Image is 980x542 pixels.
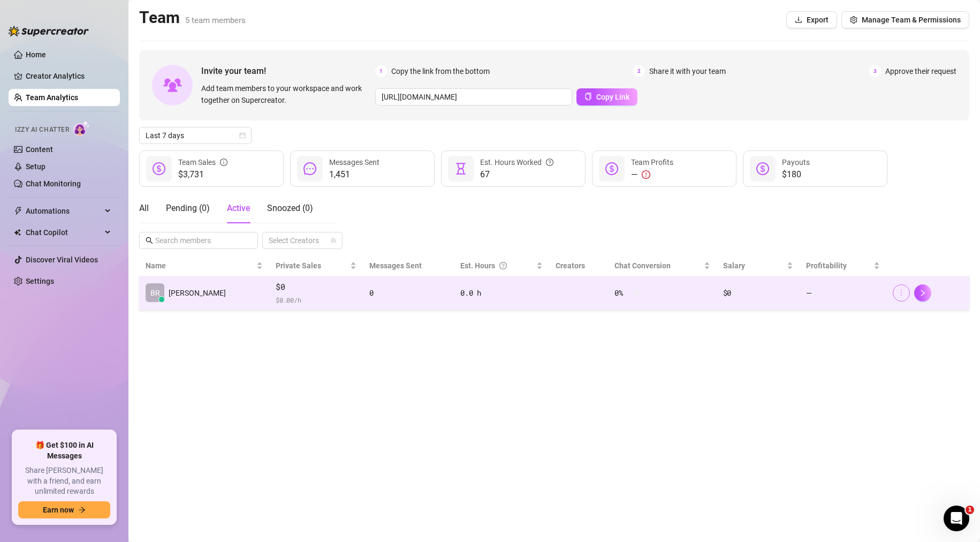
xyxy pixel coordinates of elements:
img: AI Chatter [73,121,90,136]
span: more [898,289,905,297]
a: Team Analytics [26,93,78,102]
span: Izzy AI Chatter [15,125,69,135]
h2: Team [139,7,246,28]
span: search [146,237,153,244]
span: Share [PERSON_NAME] with a friend, and earn unlimited rewards [18,465,110,497]
input: Search members [155,235,243,246]
span: Add team members to your workspace and work together on Supercreator. [201,82,371,106]
span: dollar-circle [605,162,618,175]
span: Payouts [782,158,810,167]
span: Earn now [43,506,74,514]
td: — [800,276,886,310]
button: Copy Link [576,88,637,106]
button: Earn nowarrow-right [18,501,110,518]
a: Discover Viral Videos [26,255,98,264]
span: Share it with your team [649,65,726,77]
th: Creators [549,255,608,276]
span: Copy Link [596,93,629,101]
a: Content [26,145,53,154]
span: question-circle [499,260,507,272]
div: Est. Hours Worked [480,156,553,168]
span: Chat Conversion [614,261,671,270]
span: download [795,16,802,24]
span: Messages Sent [369,261,422,270]
span: 2 [633,65,645,77]
div: 0 [369,287,447,299]
span: arrow-right [78,506,86,514]
span: 67 [480,168,553,181]
span: Automations [26,202,102,220]
span: setting [850,16,857,24]
span: thunderbolt [14,207,22,215]
span: Name [146,260,254,272]
a: Creator Analytics [26,67,111,85]
button: Export [786,11,837,28]
span: [PERSON_NAME] [169,287,226,299]
img: logo-BBDzfeDw.svg [9,26,89,36]
span: $ 0.00 /h [276,295,356,305]
span: exclamation-circle [642,170,650,179]
span: dollar-circle [153,162,165,175]
span: $3,731 [178,168,227,181]
span: 🎁 Get $100 in AI Messages [18,440,110,461]
span: Manage Team & Permissions [862,16,961,24]
span: dollar-circle [756,162,769,175]
span: copy [584,93,592,100]
span: Approve their request [885,65,956,77]
iframe: Intercom live chat [944,506,969,531]
span: 0 % [614,287,632,299]
span: $180 [782,168,810,181]
span: Private Sales [276,261,321,270]
span: 3 [869,65,881,77]
span: BR [150,287,160,299]
span: Copy the link from the bottom [391,65,490,77]
a: Settings [26,277,54,285]
div: $0 [723,287,793,299]
span: 1 [966,506,974,514]
div: Pending ( 0 ) [166,202,210,215]
span: 5 team members [185,16,246,25]
span: Last 7 days [146,127,245,144]
span: hourglass [454,162,467,175]
span: message [303,162,316,175]
span: Snoozed ( 0 ) [267,203,313,213]
span: team [330,237,337,244]
span: Salary [723,261,745,270]
span: 1 [375,65,387,77]
span: Profitability [806,261,847,270]
a: Setup [26,162,45,171]
span: calendar [239,132,246,139]
span: Chat Copilot [26,224,102,241]
span: Messages Sent [329,158,379,167]
th: Name [139,255,269,276]
img: Chat Copilot [14,229,21,236]
span: right [919,289,926,297]
span: Invite your team! [201,64,375,78]
span: Export [807,16,829,24]
button: Manage Team & Permissions [841,11,969,28]
span: Active [227,203,250,213]
span: 1,451 [329,168,379,181]
span: question-circle [546,156,553,168]
a: Chat Monitoring [26,179,81,188]
div: Team Sales [178,156,227,168]
div: Est. Hours [460,260,534,272]
div: — [631,168,673,181]
span: info-circle [220,156,227,168]
span: Team Profits [631,158,673,167]
div: 0.0 h [460,287,542,299]
a: Home [26,50,46,59]
div: All [139,202,149,215]
span: $0 [276,281,356,293]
